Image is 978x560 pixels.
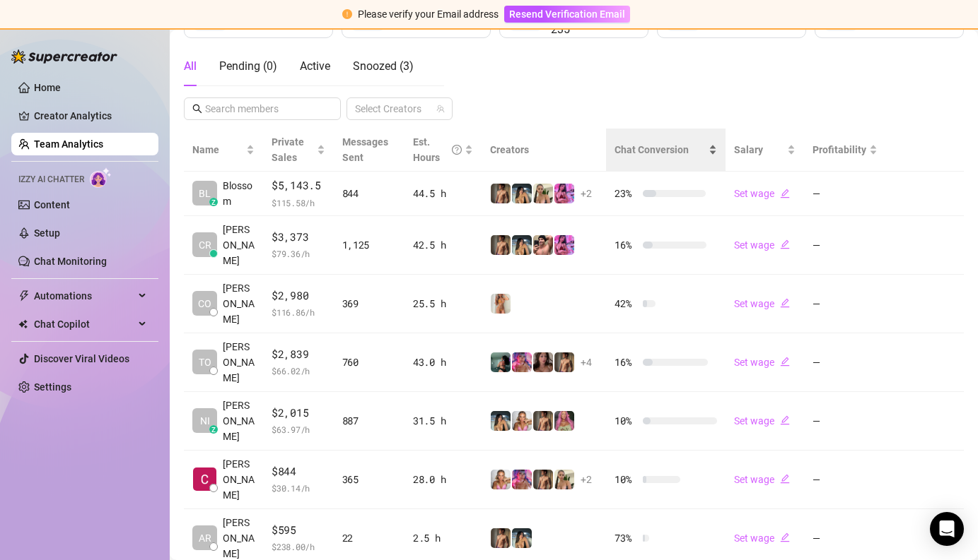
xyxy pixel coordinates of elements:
[342,9,352,19] span: exclamation-circle
[184,58,197,75] div: All
[413,413,473,429] div: 31.5 h
[200,413,210,429] span: NI
[734,474,790,485] a: Set wageedit
[734,239,790,251] a: Set wageedit
[734,415,790,427] a: Set wageedit
[199,355,211,370] span: TO
[615,186,637,201] span: 23 %
[504,6,630,23] button: Resend Verification Email
[223,339,255,386] span: [PERSON_NAME]
[615,530,637,546] span: 73 %
[581,355,592,370] span: + 4
[491,528,511,548] img: Anubace
[734,188,790,199] a: Set wageedit
[358,6,499,22] div: Please verify your Email address
[930,512,964,546] div: Open Intercom Messenger
[581,186,592,201] span: + 2
[413,472,473,487] div: 28.0 h
[199,186,211,201] span: BL
[581,472,592,487] span: + 2
[512,528,532,548] img: ehcico
[413,530,473,546] div: 2.5 h
[34,285,134,307] span: Automations
[512,411,532,431] img: Casey
[554,235,574,255] img: Princesshub
[342,530,396,546] div: 22
[199,237,211,253] span: CR
[34,381,71,393] a: Settings
[533,411,553,431] img: Anubace
[219,58,277,75] div: Pending ( 0 )
[491,411,511,431] img: ehcico
[342,186,396,201] div: 844
[34,353,129,364] a: Discover Viral Videos
[34,105,147,127] a: Creator Analytics
[205,101,321,117] input: Search members
[533,235,553,255] img: Pablo
[780,532,790,542] span: edit
[533,352,553,372] img: arii
[272,522,325,539] span: $595
[413,186,473,201] div: 44.5 h
[184,129,263,172] th: Name
[780,415,790,425] span: edit
[804,216,886,275] td: —
[90,167,112,188] img: AI Chatter
[342,296,396,311] div: 369
[342,413,396,429] div: 887
[209,425,218,434] div: z
[554,184,574,203] img: Princesshub
[272,346,325,363] span: $2,839
[491,352,511,372] img: YULZZZ
[780,298,790,308] span: edit
[272,287,325,304] span: $2,980
[34,227,60,239] a: Setup
[804,275,886,333] td: —
[223,280,255,327] span: [PERSON_NAME]
[615,472,637,487] span: 10 %
[223,222,255,268] span: [PERSON_NAME]
[413,237,473,253] div: 42.5 h
[223,178,255,209] span: Blossom
[272,196,325,210] span: $ 115.58 /h
[18,290,30,302] span: thunderbolt
[413,134,462,165] div: Est. Hours
[533,184,553,203] img: Jacquie
[780,357,790,367] span: edit
[804,172,886,216] td: —
[18,173,84,186] span: Izzy AI Chatter
[272,246,325,261] span: $ 79.36 /h
[272,422,325,436] span: $ 63.97 /h
[482,129,606,172] th: Creators
[209,198,218,206] div: z
[342,472,396,487] div: 365
[734,144,763,155] span: Salary
[734,298,790,309] a: Set wageedit
[300,59,330,73] span: Active
[813,144,866,155] span: Profitability
[804,333,886,392] td: —
[512,470,532,489] img: Nikki
[272,405,325,422] span: $2,015
[491,184,511,203] img: Anubace
[615,237,637,253] span: 16 %
[615,355,637,370] span: 16 %
[272,364,325,378] span: $ 66.02 /h
[34,82,61,93] a: Home
[491,470,511,489] img: Casey
[223,398,255,444] span: [PERSON_NAME]
[342,237,396,253] div: 1,125
[34,199,70,210] a: Content
[804,451,886,509] td: —
[615,296,637,311] span: 42 %
[198,296,211,311] span: CO
[11,49,117,64] img: logo-BBDzfeDw.svg
[18,319,28,329] img: Chat Copilot
[272,177,325,194] span: $5,143.5
[34,313,134,335] span: Chat Copilot
[436,105,445,113] span: team
[272,540,325,554] span: $ 238.00 /h
[533,470,553,489] img: Anubace
[512,184,532,203] img: ehcico
[554,470,574,489] img: Jacquie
